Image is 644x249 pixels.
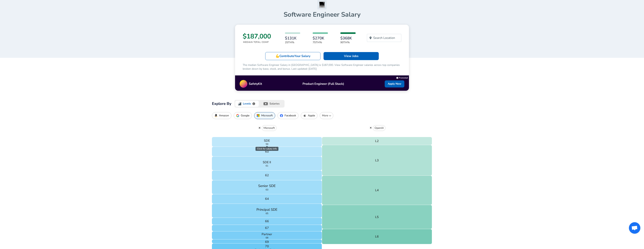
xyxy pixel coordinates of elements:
[322,137,432,145] button: L2
[260,100,285,108] button: salaries
[373,36,395,40] p: Search Location
[340,36,356,40] h6: $368K
[375,126,384,130] p: OpenAI
[212,225,322,232] button: 67
[212,239,322,243] button: 69
[301,112,317,119] button: Apple
[320,112,333,119] button: More
[266,212,268,215] span: 65
[322,229,432,244] button: L6
[285,40,300,44] p: 25th%
[375,215,379,219] p: L5
[243,63,401,71] p: The median Software Engineer Salary in [GEOGRAPHIC_DATA] is $187,000. View Software Engineer sala...
[236,114,239,117] img: GoogleIcon
[238,102,241,105] img: levels.fyi logo
[308,114,315,117] p: Apple
[294,54,310,58] span: Your Salary
[313,40,328,44] p: 75th%
[321,114,332,118] p: More
[234,112,252,119] button: Google
[234,100,260,108] button: levels.fyi logoLevels
[256,207,277,212] p: Principal SDE
[303,114,306,117] img: AppleIcon
[340,40,356,44] p: 90th%
[280,114,283,117] img: FacebookIcon
[243,32,271,40] h3: $187,000
[375,234,379,239] p: L6
[385,80,404,87] a: Apply Now
[285,36,300,40] h6: $131K
[212,171,322,180] button: 62
[212,231,322,239] button: Partner68
[212,180,322,194] button: Senior SDE63
[212,11,432,19] h1: Software Engineer Salary
[249,82,262,86] p: SafetyKit
[265,52,320,60] a: 💪ContributeYour Salary
[257,114,260,117] img: MicrosoftIcon
[375,158,379,163] p: L3
[266,143,268,145] span: 59
[313,36,328,40] h6: $270K
[265,173,269,178] p: 62
[265,197,269,201] p: 64
[264,138,270,143] p: SDE
[262,232,272,237] p: Partner
[265,240,269,243] p: 69
[212,218,322,225] button: 66
[262,82,385,86] p: Product Engineer (Full Stack)
[214,114,217,117] img: AmazonIcon
[285,114,296,117] p: Facebook
[265,149,269,154] p: 60
[277,112,298,119] button: Facebook
[322,145,432,176] button: L3
[263,160,271,165] p: SDE II
[212,157,322,171] button: SDE II61
[262,125,277,131] button: Microsoft
[265,244,269,249] p: 70
[212,112,231,119] button: Amazon
[219,114,229,117] p: Amazon
[266,165,268,167] span: 61
[373,125,385,131] button: OpenAI
[375,188,379,193] p: L4
[317,0,327,9] img: Software Engineer Icon
[212,101,231,107] h2: Explore By
[261,114,273,117] p: Microsoft
[265,219,269,224] p: 66
[276,54,310,58] p: 💪 Contribute
[255,147,278,151] span: Click for salary info
[629,222,640,234] div: Open chat
[396,76,408,79] a: Promoted
[241,114,249,117] p: Google
[344,54,358,58] p: View Jobs
[258,183,276,189] p: Senior SDE
[212,147,322,157] button: 60
[324,52,379,60] a: View Jobs
[254,112,275,119] button: Microsoft
[264,126,275,130] p: Microsoft
[266,237,268,239] span: 68
[212,137,322,147] button: SDE59
[265,226,269,230] p: 67
[212,194,322,204] button: 64
[240,80,247,88] img: Promo Logo
[243,40,271,44] p: Median Total Comp
[266,189,268,191] span: 63
[322,176,432,205] button: L4
[212,204,322,218] button: Principal SDE65
[322,205,432,229] button: L5
[375,139,379,143] p: L2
